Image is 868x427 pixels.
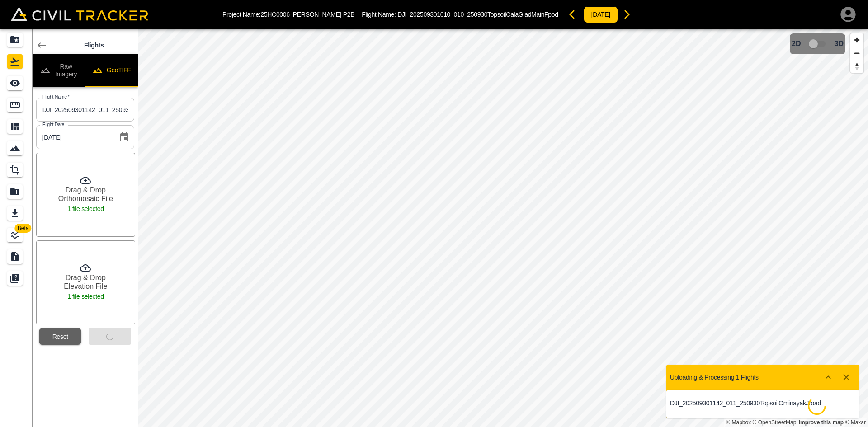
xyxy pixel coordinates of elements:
span: 3D [835,40,844,48]
span: DJI_202509301010_010_250930TopsoilCalaGladMainFpod [397,11,558,18]
a: Maxar [845,419,866,426]
span: 2D [792,40,801,48]
p: Project Name: 25HC0006 [PERSON_NAME] P2B [222,11,354,18]
span: Processing [807,395,827,416]
a: Mapbox [726,419,751,426]
button: [DATE] [584,6,618,23]
span: 3D model not uploaded yet [805,35,831,52]
p: Uploading & Processing 1 Flights [670,374,759,381]
button: Zoom out [850,47,863,60]
button: Zoom in [850,33,863,47]
p: Flight Name: [362,11,558,18]
button: Reset bearing to north [850,60,863,73]
button: Show more [819,368,837,386]
canvas: Map [138,29,868,427]
a: Map feedback [799,419,844,426]
img: Civil Tracker [11,7,148,21]
p: DJI_202509301142_011_250930TopsoilOminayakJroad [670,399,763,407]
a: OpenStreetMap [753,419,797,426]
